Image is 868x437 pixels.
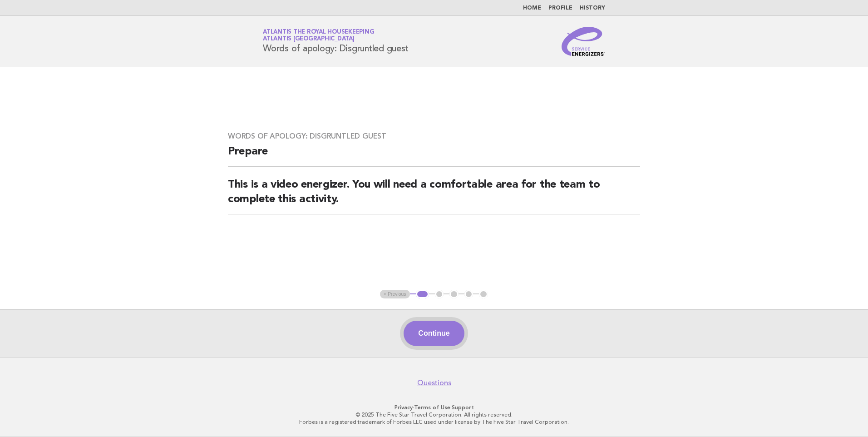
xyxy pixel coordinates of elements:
a: Atlantis the Royal HousekeepingAtlantis [GEOGRAPHIC_DATA] [263,29,374,42]
p: · · [156,404,712,411]
a: Privacy [395,404,413,411]
p: Forbes is a registered trademark of Forbes LLC used under license by The Five Star Travel Corpora... [156,418,712,426]
a: Support [452,404,474,411]
h2: This is a video energizer. You will need a comfortable area for the team to complete this activity. [228,178,640,214]
button: 1 [416,290,429,299]
h2: Prepare [228,144,640,167]
button: Continue [404,321,464,346]
a: Questions [417,378,451,387]
a: Profile [548,5,572,11]
p: © 2025 The Five Star Travel Corporation. All rights reserved. [156,411,712,418]
h1: Words of apology: Disgruntled guest [263,30,408,53]
span: Atlantis [GEOGRAPHIC_DATA] [263,36,355,42]
img: Service Energizers [562,27,605,56]
h3: Words of apology: Disgruntled guest [228,132,640,141]
a: Terms of Use [414,404,450,411]
a: Home [523,5,541,11]
a: History [580,5,605,11]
